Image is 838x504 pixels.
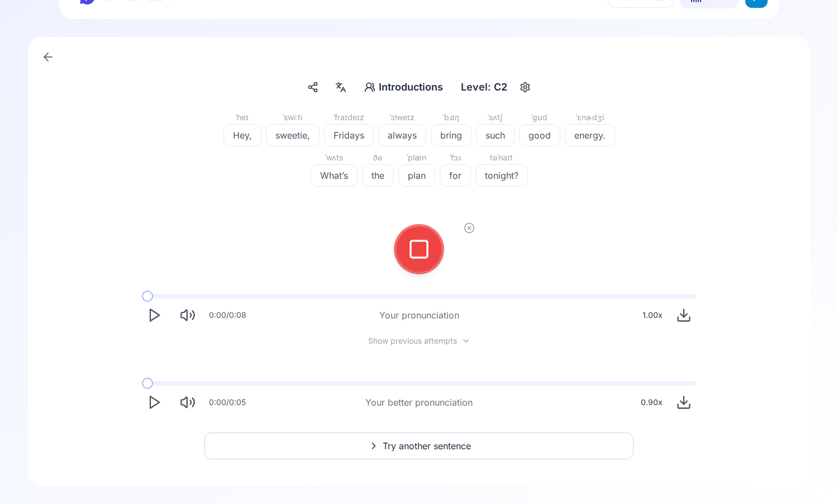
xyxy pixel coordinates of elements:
button: plan [398,164,435,187]
span: Introductions [379,79,443,95]
div: 0.90 x [636,391,667,413]
div: ˈɛnɚdʒi [565,111,615,124]
div: 0:00 / 0:05 [209,397,246,408]
span: Show previous attempts [368,335,457,346]
div: ˈɔlweɪz [378,111,426,124]
div: ˈfraɪdeɪz [324,111,374,124]
span: the [363,169,393,182]
span: always [379,129,426,142]
button: energy. [565,124,615,146]
button: Play [142,303,166,327]
span: Try another sentence [383,439,471,453]
div: 0:00 / 0:08 [209,310,246,321]
button: Fridays [324,124,374,146]
button: Mute [175,303,200,327]
button: What’s [311,164,358,187]
button: Level: C2 [456,77,534,97]
span: Hey, [224,129,261,142]
button: Show previous attempts [359,336,479,345]
button: tonight? [475,164,528,187]
button: bring [431,124,472,146]
div: ˈheɪ [223,111,261,124]
button: Download audio [672,390,696,415]
span: Fridays [325,129,373,142]
div: ˈswiːti [266,111,320,124]
button: Download audio [672,303,696,327]
div: 1.00 x [638,304,667,326]
button: Play [142,390,166,415]
div: ˈsʌtʃ [476,111,515,124]
span: sweetie, [266,129,319,142]
button: Introductions [360,77,447,97]
button: Hey, [223,124,261,146]
div: ðə [362,151,394,164]
div: ˈplæn [398,151,435,164]
span: What’s [311,169,357,182]
span: for [440,169,470,182]
button: Mute [175,390,200,415]
span: energy. [565,129,615,142]
span: good [520,129,560,142]
button: for [440,164,471,187]
div: Your pronunciation [379,308,459,322]
div: ˈwʌts [311,151,358,164]
div: Level: C2 [456,77,512,97]
div: ˈbɹɪŋ [431,111,472,124]
button: always [378,124,426,146]
span: tonight? [476,169,527,182]
div: ˈɡʊd [519,111,560,124]
div: ˈfɔɹ [440,151,471,164]
span: bring [431,129,471,142]
button: sweetie, [266,124,320,146]
span: such [477,129,514,142]
button: Try another sentence [204,432,634,459]
button: good [519,124,560,146]
button: such [476,124,515,146]
div: Your better pronunciation [365,396,473,409]
span: plan [399,169,435,182]
div: təˈnaɪt [475,151,528,164]
button: the [362,164,394,187]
